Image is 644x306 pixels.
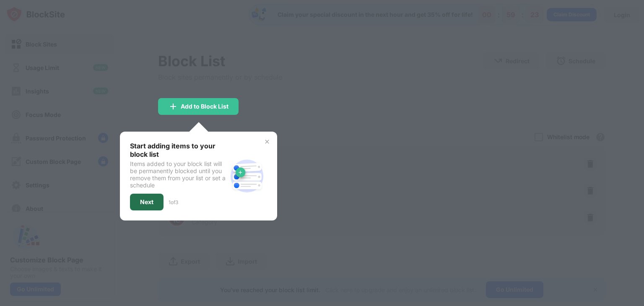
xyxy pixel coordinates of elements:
[130,142,227,158] div: Start adding items to your block list
[227,156,267,196] img: block-site.svg
[264,138,270,145] img: x-button.svg
[169,199,178,205] div: 1 of 3
[181,103,229,110] div: Add to Block List
[130,160,227,189] div: Items added to your block list will be permanently blocked until you remove them from your list o...
[140,199,153,205] div: Next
